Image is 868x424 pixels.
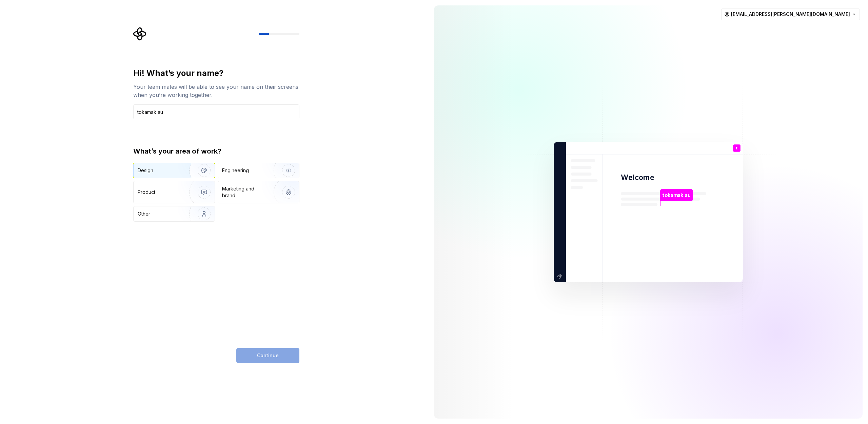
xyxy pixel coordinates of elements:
div: Marketing and brand [222,185,268,199]
svg: Supernova Logo [133,27,147,41]
div: Other [138,210,150,217]
div: Hi! What’s your name? [133,68,299,79]
div: What’s your area of work? [133,146,299,156]
span: [EMAIL_ADDRESS][PERSON_NAME][DOMAIN_NAME] [731,11,850,18]
p: tokamak au [662,191,691,199]
button: [EMAIL_ADDRESS][PERSON_NAME][DOMAIN_NAME] [721,8,860,20]
p: Welcome [621,173,654,182]
div: Product [138,189,155,196]
div: Your team mates will be able to see your name on their screens when you’re working together. [133,83,299,99]
input: Han Solo [133,104,299,119]
p: t [736,146,737,150]
div: Engineering [222,167,249,174]
div: Design [138,167,153,174]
